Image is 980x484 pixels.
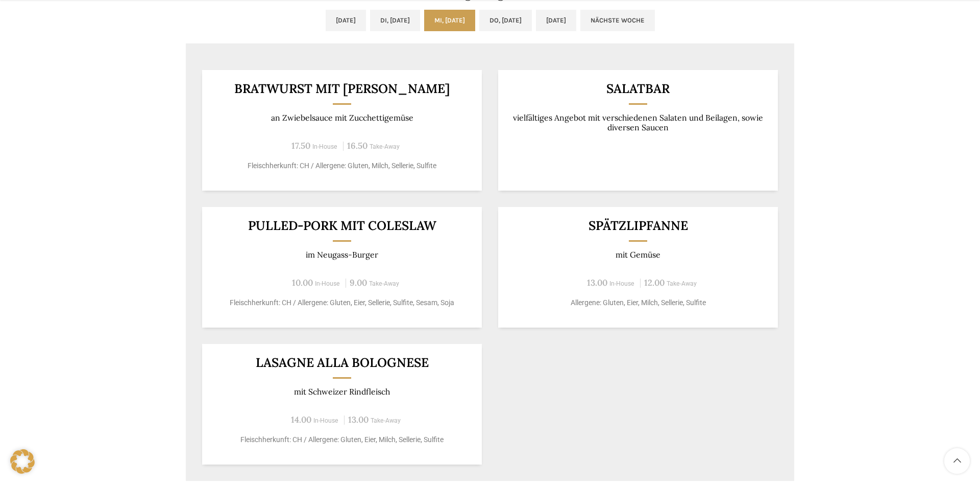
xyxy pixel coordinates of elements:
[536,10,576,31] a: [DATE]
[369,280,399,287] span: Take-Away
[347,140,367,151] span: 16.50
[292,277,313,288] span: 10.00
[215,297,470,308] p: Fleischherkunft: CH / Allergene: Gluten, Eier, Sellerie, Sulfite, Sesam, Soja
[580,10,655,31] a: Nächste Woche
[313,417,338,424] span: In-House
[215,434,470,445] p: Fleischherkunft: CH / Allergene: Gluten, Eier, Milch, Sellerie, Sulfite
[370,10,420,31] a: Di, [DATE]
[315,280,340,287] span: In-House
[215,82,470,95] h3: Bratwurst mit [PERSON_NAME]
[511,219,766,232] h3: Spätzlipfanne
[644,277,665,288] span: 12.00
[587,277,607,288] span: 13.00
[667,280,697,287] span: Take-Away
[511,297,766,308] p: Allergene: Gluten, Eier, Milch, Sellerie, Sulfite
[326,10,366,31] a: [DATE]
[215,250,470,260] p: im Neugass-Burger
[312,143,337,150] span: In-House
[511,250,766,260] p: mit Gemüse
[350,277,367,288] span: 9.00
[479,10,532,31] a: Do, [DATE]
[370,143,400,150] span: Take-Away
[348,414,369,425] span: 13.00
[944,448,970,474] a: Scroll to top button
[511,82,766,95] h3: Salatbar
[215,160,470,171] p: Fleischherkunft: CH / Allergene: Gluten, Milch, Sellerie, Sulfite
[291,414,311,425] span: 14.00
[371,417,401,424] span: Take-Away
[215,113,470,123] p: an Zwiebelsauce mit Zucchettigemüse
[215,387,470,397] p: mit Schweizer Rindfleisch
[424,10,475,31] a: Mi, [DATE]
[291,140,310,151] span: 17.50
[215,219,470,232] h3: Pulled-Pork mit Coleslaw
[609,280,634,287] span: In-House
[215,356,470,369] h3: Lasagne alla Bolognese
[511,113,766,133] p: vielfältiges Angebot mit verschiedenen Salaten und Beilagen, sowie diversen Saucen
